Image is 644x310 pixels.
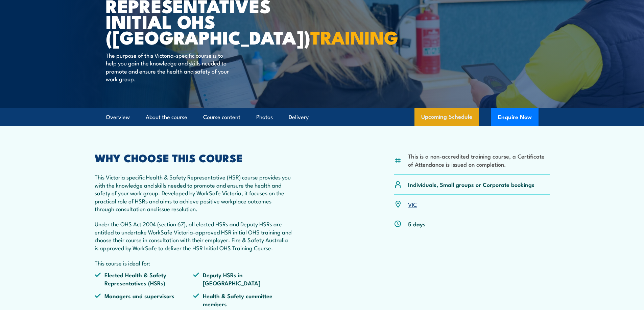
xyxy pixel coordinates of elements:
[95,292,193,308] li: Managers and supervisors
[414,108,479,126] a: Upcoming Schedule
[95,173,292,213] p: This Victoria specific Health & Safety Representative (HSR) course provides you with the knowledg...
[106,51,229,83] p: The purpose of this Victoria-specific course is to help you gain the knowledge and skills needed ...
[146,108,187,126] a: About the course
[289,108,309,126] a: Delivery
[310,23,398,51] strong: TRAINING
[408,200,417,208] a: VIC
[491,108,539,126] button: Enquire Now
[95,153,292,162] h2: WHY CHOOSE THIS COURSE
[106,108,130,126] a: Overview
[203,108,240,126] a: Course content
[256,108,273,126] a: Photos
[408,220,426,228] p: 5 days
[95,220,292,252] p: Under the OHS Act 2004 (section 67), all elected HSRs and Deputy HSRs are entitled to undertake W...
[408,180,534,188] p: Individuals, Small groups or Corporate bookings
[95,271,193,287] li: Elected Health & Safety Representatives (HSRs)
[408,152,550,168] li: This is a non-accredited training course, a Certificate of Attendance is issued on completion.
[95,259,292,267] p: This course is ideal for:
[193,271,292,287] li: Deputy HSRs in [GEOGRAPHIC_DATA]
[193,292,292,308] li: Health & Safety committee members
